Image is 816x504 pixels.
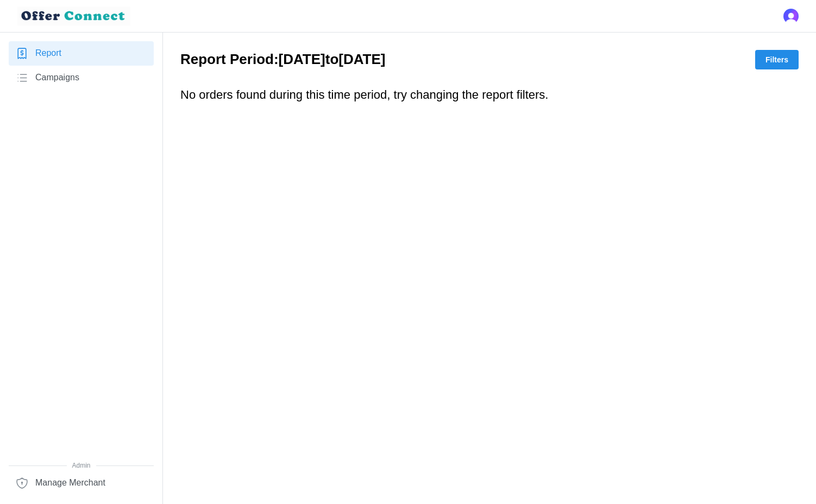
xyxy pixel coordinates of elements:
[35,47,61,60] span: Report
[9,471,154,495] a: Manage Merchant
[765,50,788,69] span: Filters
[9,41,154,66] a: Report
[17,7,130,25] img: loyalBe Logo
[783,9,799,24] img: 's logo
[755,50,799,69] button: Filters
[180,50,385,69] h2: Report Period: [DATE] to [DATE]
[783,9,799,24] button: Open user button
[35,476,105,490] span: Manage Merchant
[180,87,799,104] h3: No orders found during this time period, try changing the report filters.
[35,71,79,85] span: Campaigns
[9,66,154,90] a: Campaigns
[9,461,154,471] span: Admin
